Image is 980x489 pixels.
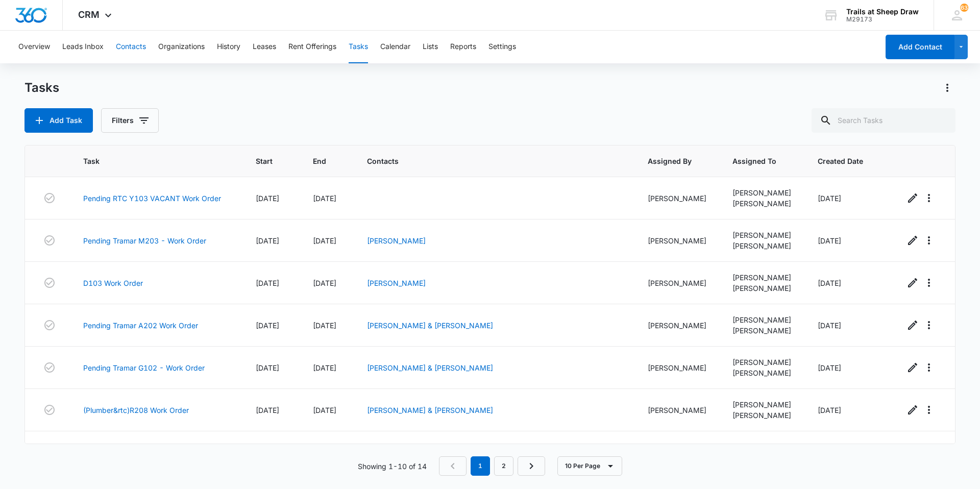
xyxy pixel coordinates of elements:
span: [DATE] [256,279,279,287]
button: Tasks [349,31,368,63]
div: [PERSON_NAME] [732,410,793,421]
span: [DATE] [313,406,336,414]
div: [PERSON_NAME] [648,320,708,331]
div: [PERSON_NAME] [648,362,708,373]
span: [DATE] [818,406,841,414]
a: Pending Tramar G102 - Work Order [83,362,205,373]
button: Calendar [380,31,410,63]
span: [DATE] [818,236,841,245]
div: [PERSON_NAME] [732,368,793,378]
div: [PERSON_NAME] [732,399,793,410]
h1: Tasks [24,80,59,95]
span: [DATE] [818,279,841,287]
span: [DATE] [256,321,279,330]
div: [PERSON_NAME] [732,240,793,251]
div: notifications count [960,4,968,12]
button: Leads Inbox [62,31,104,63]
span: [DATE] [818,321,841,330]
span: [DATE] [313,194,336,203]
div: [PERSON_NAME] [732,357,793,368]
button: Contacts [116,31,146,63]
div: [PERSON_NAME] [732,187,793,198]
button: Add Contact [886,35,954,59]
div: [PERSON_NAME] [732,325,793,336]
span: 63 [960,4,968,12]
div: [PERSON_NAME] [732,272,793,283]
button: Overview [18,31,50,63]
span: Assigned By [648,156,694,166]
button: History [217,31,240,63]
a: [PERSON_NAME] & [PERSON_NAME] [367,321,493,330]
button: Organizations [158,31,205,63]
div: [PERSON_NAME] [732,230,793,240]
button: Lists [423,31,438,63]
span: CRM [78,9,100,20]
button: 10 Per Page [557,456,622,476]
div: [PERSON_NAME] [732,442,793,452]
span: Created Date [818,156,865,166]
span: [DATE] [256,194,279,203]
nav: Pagination [439,456,545,476]
a: Next Page [518,456,545,476]
a: D103 Work Order [83,278,143,288]
em: 1 [471,456,490,476]
span: Start [256,156,274,166]
a: Page 2 [494,456,513,476]
span: [DATE] [313,321,336,330]
a: Pending Tramar A202 Work Order [83,320,198,331]
span: [DATE] [256,363,279,372]
a: [PERSON_NAME] & [PERSON_NAME] [367,406,493,414]
a: [PERSON_NAME] [367,279,426,287]
div: [PERSON_NAME] [648,193,708,204]
a: (Plumber&rtc)R208 Work Order [83,405,189,415]
span: [DATE] [818,363,841,372]
button: Add Task [24,108,93,133]
button: Actions [939,80,955,96]
span: [DATE] [313,236,336,245]
button: Rent Offerings [288,31,336,63]
a: [PERSON_NAME] [367,236,426,245]
a: [PERSON_NAME] & [PERSON_NAME] [367,363,493,372]
span: Contacts [367,156,608,166]
span: [DATE] [256,406,279,414]
div: [PERSON_NAME] [732,314,793,325]
a: Pending RTC Y103 VACANT Work Order [83,193,221,204]
div: [PERSON_NAME] [648,278,708,288]
span: [DATE] [256,236,279,245]
a: Pending Tramar M203 - Work Order [83,235,206,246]
span: [DATE] [313,279,336,287]
span: [DATE] [313,363,336,372]
button: Reports [450,31,476,63]
span: Assigned To [732,156,778,166]
div: [PERSON_NAME] [732,198,793,209]
div: account name [846,8,919,16]
div: [PERSON_NAME] [648,405,708,415]
input: Search Tasks [812,108,955,133]
button: Leases [253,31,276,63]
p: Showing 1-10 of 14 [358,461,427,472]
div: [PERSON_NAME] [732,283,793,294]
span: [DATE] [818,194,841,203]
span: End [313,156,327,166]
div: [PERSON_NAME] [648,235,708,246]
button: Filters [101,108,159,133]
button: Settings [488,31,516,63]
div: account id [846,16,919,23]
span: Task [83,156,216,166]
